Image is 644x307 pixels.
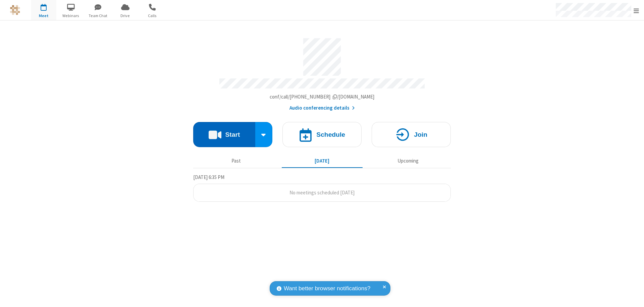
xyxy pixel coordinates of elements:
[31,13,56,19] span: Meet
[140,13,165,19] span: Calls
[270,94,375,100] span: Copy my meeting room link
[270,93,375,101] button: Copy my meeting room linkCopy my meeting room link
[414,131,427,138] h4: Join
[225,131,240,138] h4: Start
[289,189,355,196] span: No meetings scheduled [DATE]
[316,131,345,138] h4: Schedule
[282,122,362,147] button: Schedule
[193,173,451,202] section: Today's Meetings
[289,104,355,112] button: Audio conferencing details
[284,284,370,293] span: Want better browser notifications?
[372,122,451,147] button: Join
[196,155,277,167] button: Past
[255,122,273,147] div: Start conference options
[627,290,639,302] iframe: Chat
[193,33,451,112] section: Account details
[193,174,224,180] span: [DATE] 6:35 PM
[10,5,20,15] img: QA Selenium DO NOT DELETE OR CHANGE
[58,13,84,19] span: Webinars
[193,122,255,147] button: Start
[86,13,111,19] span: Team Chat
[113,13,138,19] span: Drive
[368,155,448,167] button: Upcoming
[282,155,363,167] button: [DATE]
